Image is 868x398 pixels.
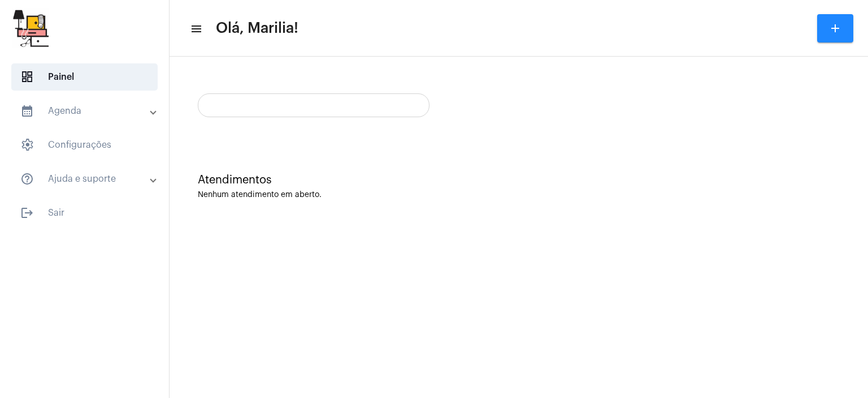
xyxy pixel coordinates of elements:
mat-expansion-panel-header: sidenav iconAjuda e suporte [7,165,169,192]
mat-icon: sidenav icon [20,104,34,118]
mat-expansion-panel-header: sidenav iconAgenda [7,97,169,125]
mat-panel-title: Ajuda e suporte [20,172,151,186]
div: Atendimentos [198,174,840,186]
span: Configurações [11,131,158,159]
mat-panel-title: Agenda [20,104,151,118]
div: Nenhum atendimento em aberto. [198,191,840,199]
span: Painel [11,63,158,91]
img: b0638e37-6cf5-c2ab-24d1-898c32f64f7f.jpg [9,6,51,51]
span: Sair [11,199,158,226]
mat-icon: sidenav icon [20,172,34,186]
span: Olá, Marilia! [216,19,298,37]
span: sidenav icon [20,138,34,152]
mat-icon: sidenav icon [20,206,34,220]
mat-icon: add [828,22,842,35]
span: sidenav icon [20,70,34,84]
mat-icon: sidenav icon [190,22,201,36]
